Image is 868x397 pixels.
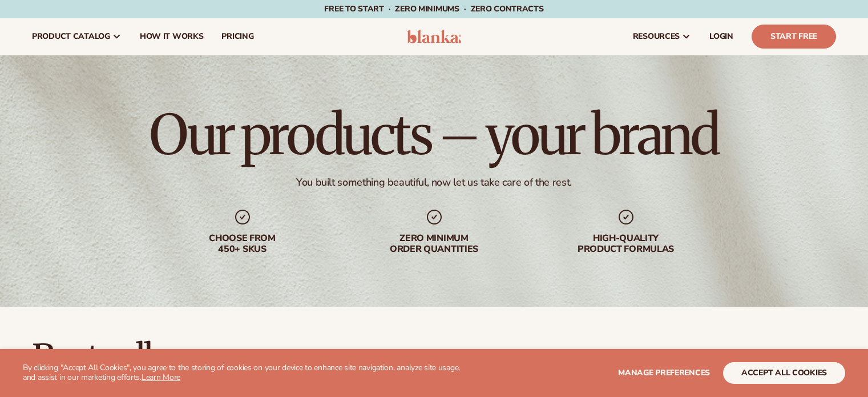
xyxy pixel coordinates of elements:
a: Learn More [142,372,180,383]
div: You built something beautiful, now let us take care of the rest. [296,176,572,189]
div: Choose from 450+ Skus [169,233,316,255]
span: Free to start · ZERO minimums · ZERO contracts [324,3,543,14]
h1: Our products – your brand [150,107,718,162]
button: accept all cookies [723,362,845,384]
a: resources [624,18,700,55]
p: By clicking "Accept All Cookies", you agree to the storing of cookies on your device to enhance s... [23,363,473,383]
span: pricing [221,32,253,41]
span: product catalog [32,32,110,41]
a: LOGIN [700,18,742,55]
span: How It Works [140,32,204,41]
a: How It Works [131,18,213,55]
a: Start Free [752,25,836,49]
span: resources [633,32,680,41]
span: LOGIN [709,32,733,41]
span: Manage preferences [618,367,710,378]
button: Manage preferences [618,362,710,384]
div: High-quality product formulas [553,233,699,255]
h2: Best sellers [32,339,337,377]
a: product catalog [23,18,131,55]
img: logo [407,30,461,43]
a: pricing [212,18,263,55]
div: Zero minimum order quantities [361,233,507,255]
